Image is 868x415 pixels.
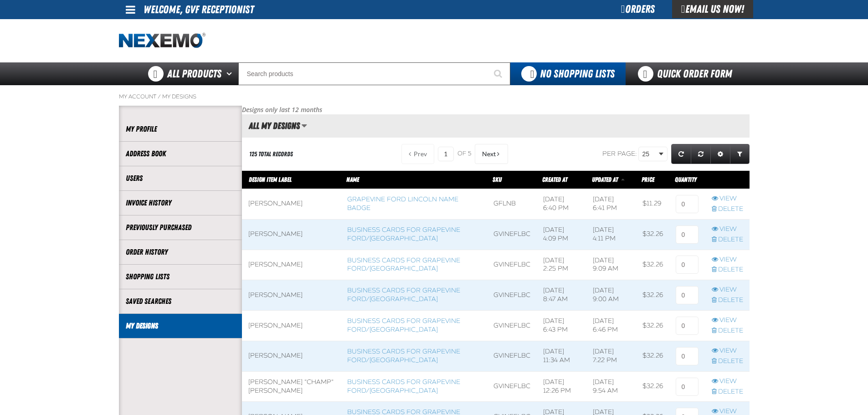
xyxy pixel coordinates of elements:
a: Users [126,173,235,184]
td: [PERSON_NAME] [242,311,341,341]
input: 0 [676,317,699,335]
a: View row action [712,347,743,355]
input: 0 [676,378,699,396]
span: Quantity [675,176,697,183]
a: My Designs [126,321,235,331]
td: GVINEFLBC [487,250,537,280]
a: Order History [126,247,235,257]
span: Next Page [482,150,496,158]
span: All Products [167,66,221,82]
a: Delete row action [712,327,743,335]
a: My Profile [126,124,235,134]
a: Business Cards for Grapevine Ford/[GEOGRAPHIC_DATA] [347,378,460,395]
td: [DATE] 4:11 PM [586,219,636,250]
a: View row action [712,377,743,386]
td: $11.29 [636,189,669,219]
a: My Account [119,93,156,100]
td: [DATE] 4:09 PM [537,219,586,250]
span: 25 [642,149,657,159]
a: View row action [712,256,743,264]
a: My Designs [162,93,196,100]
td: [DATE] 6:46 PM [586,311,636,341]
td: $32.26 [636,280,669,311]
h2: All My Designs [242,121,300,131]
td: [DATE] 9:09 AM [586,250,636,280]
a: Delete row action [712,388,743,396]
td: $32.26 [636,311,669,341]
td: GVINEFLBC [487,371,537,402]
th: Row actions [705,171,750,189]
td: [PERSON_NAME] [242,341,341,371]
input: Current page number [438,147,454,161]
a: Reset grid action [691,144,711,164]
a: Design Item Label [249,176,292,183]
td: $32.26 [636,219,669,250]
img: Nexemo logo [119,33,205,49]
span: Price [642,176,654,183]
a: Business Cards for Grapevine Ford/[GEOGRAPHIC_DATA] [347,348,460,364]
button: Next Page [475,144,508,164]
input: 0 [676,195,699,213]
a: Name [346,176,359,183]
td: [DATE] 2:25 PM [537,250,586,280]
input: 0 [676,286,699,304]
td: GFLNB [487,189,537,219]
td: [DATE] 6:40 PM [537,189,586,219]
a: Updated At [592,176,619,183]
a: Shopping Lists [126,272,235,282]
td: [PERSON_NAME] [242,280,341,311]
a: Delete row action [712,266,743,274]
input: 0 [676,256,699,274]
input: 0 [676,347,699,365]
a: Grapevine Ford Lincoln Name Badge [347,195,458,212]
td: [PERSON_NAME] [242,219,341,250]
td: [DATE] 7:22 PM [586,341,636,371]
td: $32.26 [636,341,669,371]
span: Per page: [602,150,637,158]
a: Previously Purchased [126,222,235,233]
span: Created At [542,176,567,183]
td: GVINEFLBC [487,311,537,341]
p: Designs only last 12 months [242,106,750,114]
button: Open All Products pages [223,62,238,85]
a: View row action [712,316,743,325]
td: GVINEFLBC [487,280,537,311]
span: of 5 [457,150,471,158]
a: View row action [712,195,743,203]
nav: Breadcrumbs [119,93,750,100]
button: You do not have available Shopping Lists. Open to Create a New List [510,62,626,85]
a: Expand or Collapse Grid Filters [730,144,750,164]
a: View row action [712,286,743,294]
a: Refresh grid action [671,144,691,164]
div: 125 total records [249,150,293,159]
td: GVINEFLBC [487,341,537,371]
a: Expand or Collapse Grid Settings [710,144,730,164]
a: Invoice History [126,198,235,208]
td: [DATE] 11:34 AM [537,341,586,371]
a: Business Cards for Grapevine Ford/[GEOGRAPHIC_DATA] [347,226,460,242]
a: SKU [493,176,502,183]
a: View row action [712,225,743,234]
td: [DATE] 9:54 AM [586,371,636,402]
a: Delete row action [712,205,743,214]
td: [DATE] 6:41 PM [586,189,636,219]
td: [PERSON_NAME] [242,250,341,280]
a: Home [119,33,205,49]
td: [PERSON_NAME] [242,189,341,219]
td: [DATE] 12:26 PM [537,371,586,402]
td: [DATE] 6:43 PM [537,311,586,341]
a: Address Book [126,149,235,159]
input: 0 [676,225,699,244]
a: Business Cards for Grapevine Ford/[GEOGRAPHIC_DATA] [347,256,460,273]
td: [DATE] 8:47 AM [537,280,586,311]
td: [DATE] 9:00 AM [586,280,636,311]
td: $32.26 [636,371,669,402]
td: [PERSON_NAME] "Champ" [PERSON_NAME] [242,371,341,402]
td: $32.26 [636,250,669,280]
a: Delete row action [712,236,743,244]
td: GVINEFLBC [487,219,537,250]
a: Business Cards for Grapevine Ford/[GEOGRAPHIC_DATA] [347,287,460,303]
